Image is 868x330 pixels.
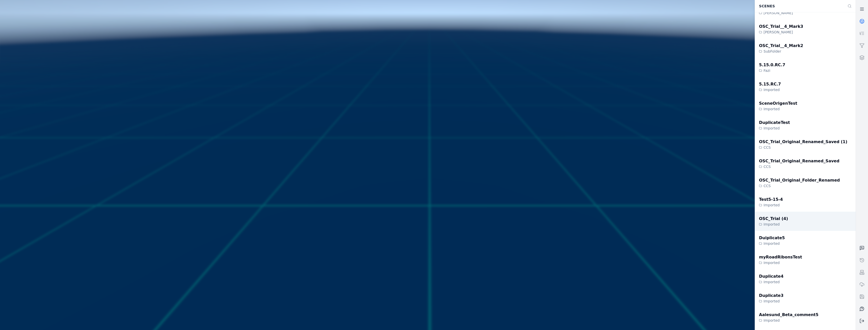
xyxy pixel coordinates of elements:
div: 5.15.0.RC.7 [759,62,785,68]
div: CCS [759,183,840,188]
div: Test5-15-4 [759,196,783,203]
div: Imported [759,279,783,284]
div: DuplicateTest [759,120,790,126]
div: OSC_Trial__4_Mark2 [759,43,803,49]
div: CCS [759,145,847,150]
div: OSC_Trial_Original_Renamed_Saved [759,158,839,164]
div: Scenes [756,1,845,11]
div: Imported [759,222,788,227]
div: OSC_Trial (4) [759,216,788,222]
div: OSC_Trial_Original_Renamed_Saved (1) [759,139,847,145]
div: Duiplicate5 [759,235,785,241]
div: OSC_Trial_Original_Folder_Renamed [759,177,840,183]
div: Imported [759,260,802,265]
div: [PERSON_NAME] [759,10,803,15]
div: Imported [759,203,783,208]
div: Imported [759,299,783,304]
div: Imported [759,318,819,323]
div: SubFolder [759,49,803,54]
div: OSC_Trial__4_Mark3 [759,24,803,30]
div: Fazi [759,68,785,73]
div: Duplicate4 [759,273,783,279]
div: 5.15.RC.7 [759,81,781,87]
div: Duplicate3 [759,293,783,299]
div: CCS [759,164,839,169]
div: Imported [759,126,790,131]
div: SceneOrigenTest [759,100,797,106]
div: Aalesund_Beta_comment5 [759,312,819,318]
div: myRoadRibonsTest [759,254,802,260]
div: Imported [759,241,785,246]
div: Imported [759,87,781,92]
div: [PERSON_NAME] [759,30,803,35]
div: Imported [759,106,797,112]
